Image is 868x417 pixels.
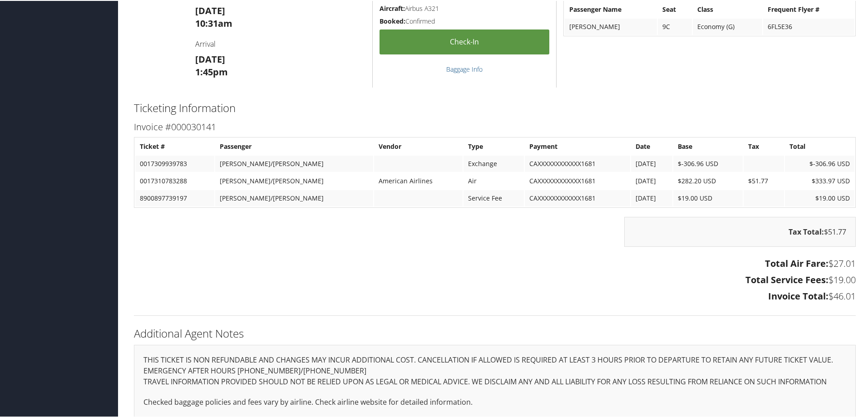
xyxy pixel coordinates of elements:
[744,137,784,154] th: Tax
[631,137,672,154] th: Date
[464,172,524,188] td: Air
[464,137,524,154] th: Type
[673,189,743,206] td: $19.00 USD
[195,38,365,48] h4: Arrival
[134,289,856,302] h3: $46.01
[693,18,762,34] td: Economy (G)
[215,172,374,188] td: [PERSON_NAME]/[PERSON_NAME]
[135,189,214,206] td: 8900897739197
[785,189,854,206] td: $19.00 USD
[134,325,856,340] h2: Additional Agent Notes
[565,18,657,34] td: [PERSON_NAME]
[525,172,630,188] td: CAXXXXXXXXXXXX1681
[658,18,692,34] td: 9C
[374,137,463,154] th: Vendor
[631,155,672,171] td: [DATE]
[215,155,374,171] td: [PERSON_NAME]/[PERSON_NAME]
[673,172,743,188] td: $282.20 USD
[673,155,743,171] td: $-306.96 USD
[624,216,856,246] div: $51.77
[195,65,228,77] strong: 1:45pm
[380,29,549,54] a: Check-in
[135,155,214,171] td: 0017309939783
[785,137,854,154] th: Total
[673,137,743,154] th: Base
[380,16,405,25] strong: Booked:
[464,189,524,206] td: Service Fee
[134,273,856,285] h3: $19.00
[525,137,630,154] th: Payment
[134,120,856,132] h3: Invoice #000030141
[380,3,549,12] h5: Airbus A321
[745,273,829,285] strong: Total Service Fees:
[693,0,762,17] th: Class
[215,189,374,206] td: [PERSON_NAME]/[PERSON_NAME]
[215,137,374,154] th: Passenger
[525,155,630,171] td: CAXXXXXXXXXXXX1681
[380,3,405,12] strong: Aircraft:
[135,172,214,188] td: 0017310783288
[768,289,829,301] strong: Invoice Total:
[195,16,232,29] strong: 10:31am
[143,396,846,407] p: Checked baggage policies and fees vary by airline. Check airline website for detailed information.
[744,172,784,188] td: $51.77
[525,189,630,206] td: CAXXXXXXXXXXXX1681
[789,226,824,236] strong: Tax Total:
[135,137,214,154] th: Ticket #
[658,0,692,17] th: Seat
[380,16,549,25] h5: Confirmed
[785,155,854,171] td: $-306.96 USD
[446,64,483,73] a: Baggage Info
[765,256,829,269] strong: Total Air Fare:
[464,155,524,171] td: Exchange
[763,18,854,34] td: 6FL5E36
[631,172,672,188] td: [DATE]
[565,0,657,17] th: Passenger Name
[195,4,225,16] strong: [DATE]
[374,172,463,188] td: American Airlines
[631,189,672,206] td: [DATE]
[143,375,846,387] p: TRAVEL INFORMATION PROVIDED SHOULD NOT BE RELIED UPON AS LEGAL OR MEDICAL ADVICE. WE DISCLAIM ANY...
[134,99,856,115] h2: Ticketing Information
[785,172,854,188] td: $333.97 USD
[134,256,856,269] h3: $27.01
[763,0,854,17] th: Frequent Flyer #
[195,52,225,64] strong: [DATE]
